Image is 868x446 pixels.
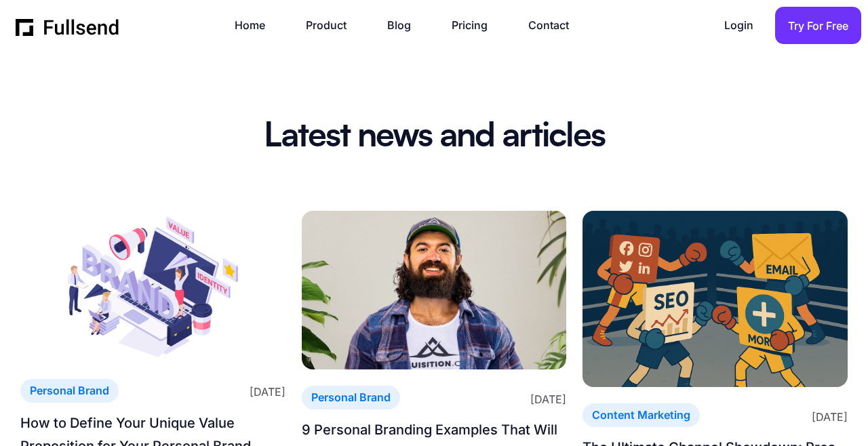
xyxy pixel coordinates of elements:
[788,17,848,35] div: Try For Free
[387,16,425,35] a: Blog
[306,16,360,35] a: Product
[528,16,583,35] a: Contact
[775,7,861,44] a: Try For Free
[592,406,690,424] p: Content Marketing
[16,16,120,36] a: home
[235,16,279,35] a: Home
[311,388,391,407] p: Personal Brand
[250,380,285,401] p: [DATE]
[264,117,605,157] h1: Latest news and articles
[724,16,767,35] a: Login
[812,405,848,426] p: [DATE]
[452,16,501,35] a: Pricing
[530,387,566,409] p: [DATE]
[30,382,109,400] p: Personal Brand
